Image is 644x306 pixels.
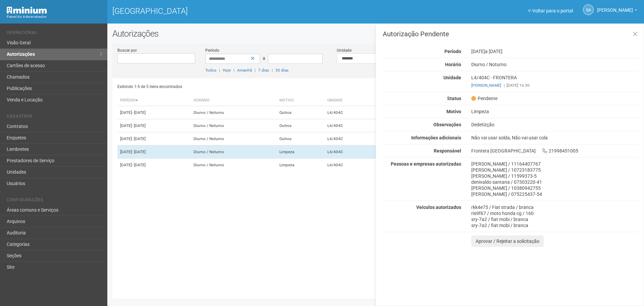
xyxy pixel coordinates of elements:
[471,191,639,197] div: [PERSON_NAME] / 075225437-54
[277,145,325,159] td: Limpeza
[117,82,374,92] div: Exibindo 1-5 de 5 itens encontrados
[7,30,102,37] li: Operacional
[132,123,146,128] span: - [DATE]
[466,122,644,128] div: Dedetizção
[117,145,191,159] td: [DATE]
[223,68,231,73] a: Hoje
[375,145,435,159] td: FRONTERA
[411,135,461,140] strong: Informações adicionais
[434,148,461,154] strong: Responsável
[466,108,644,115] div: Limpeza
[258,68,269,73] a: 7 dias
[471,235,544,247] button: Aprovar / Rejeitar a solicitação
[325,145,375,159] td: L4/404C
[375,119,435,132] td: FRONTERA
[485,49,502,54] span: a [DATE]
[191,145,276,159] td: Diurno / Noturno
[117,95,191,106] th: Período
[466,61,644,68] div: Diurno / Noturno
[233,68,234,73] span: |
[325,132,375,145] td: L4/404C
[375,159,435,172] td: FRONTERA
[132,136,146,141] span: - [DATE]
[191,119,276,132] td: Diurno / Noturno
[277,132,325,145] td: Outros
[466,135,644,141] div: Não vai usar solda, Não vai usar cola
[471,185,639,191] div: [PERSON_NAME] / 10380942755
[447,96,461,101] strong: Status
[433,122,461,127] strong: Observações
[255,68,256,73] span: |
[132,163,146,167] span: - [DATE]
[471,173,639,179] div: [PERSON_NAME] / 11599373-5
[446,109,461,114] strong: Motivo
[416,205,461,210] strong: Veículos autorizados
[117,132,191,145] td: [DATE]
[132,149,146,154] span: - [DATE]
[112,7,371,15] h1: [GEOGRAPHIC_DATA]
[383,31,639,37] h3: Autorização Pendente
[471,83,501,88] a: [PERSON_NAME]
[7,7,47,14] img: Minium
[471,210,639,216] div: ris9f67 / moto honda cg / 160
[471,82,639,88] div: [DATE] 16:30
[191,95,276,106] th: Horário
[375,106,435,119] td: FRONTERA
[504,83,505,88] span: |
[466,148,644,154] div: Frontera [GEOGRAPHIC_DATA] 21998451005
[375,132,435,145] td: FRONTERA
[391,161,461,167] strong: Pessoas e empresas autorizadas
[471,161,639,167] div: [PERSON_NAME] / 11164407767
[471,167,639,173] div: [PERSON_NAME] / 10723183775
[445,62,461,67] strong: Horário
[191,106,276,119] td: Diurno / Noturno
[191,132,276,145] td: Diurno / Noturno
[471,95,497,101] span: Pendente
[471,222,639,228] div: sry-7a2 / fiat mobi / branca
[471,204,639,210] div: rkk4e75 / Fiat strada / branca
[132,110,146,115] span: - [DATE]
[528,8,573,13] a: Voltar para o portal
[191,159,276,172] td: Diurno / Noturno
[471,179,639,185] div: denivaldo santana / 07303220-41
[337,47,352,53] label: Unidade
[277,106,325,119] td: Outros
[466,75,644,88] div: L4/404C - FRONTERA
[205,68,216,73] a: Todos
[237,68,252,73] a: Amanhã
[117,159,191,172] td: [DATE]
[325,95,375,106] th: Unidade
[277,119,325,132] td: Outros
[597,8,637,14] a: [PERSON_NAME]
[272,68,273,73] span: |
[444,49,461,54] strong: Período
[112,29,639,39] h2: Autorizações
[583,4,594,15] a: SA
[277,159,325,172] td: Limpeza
[325,159,375,172] td: L4/404C
[205,47,219,53] label: Período
[275,68,288,73] a: 30 dias
[325,106,375,119] td: L4/404C
[219,68,220,73] span: |
[466,48,644,54] div: [DATE]
[117,106,191,119] td: [DATE]
[471,216,639,222] div: sry-7a2 / fiat mobi / branca
[7,14,102,20] div: Painel do Administrador
[7,198,102,205] li: Configurações
[117,47,137,53] label: Buscar por
[117,119,191,132] td: [DATE]
[263,55,265,61] span: a
[325,119,375,132] td: L4/404C
[7,114,102,121] li: Cadastros
[375,95,435,106] th: Empresa
[597,1,633,13] span: Silvio Anjos
[443,75,461,80] strong: Unidade
[277,95,325,106] th: Motivo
